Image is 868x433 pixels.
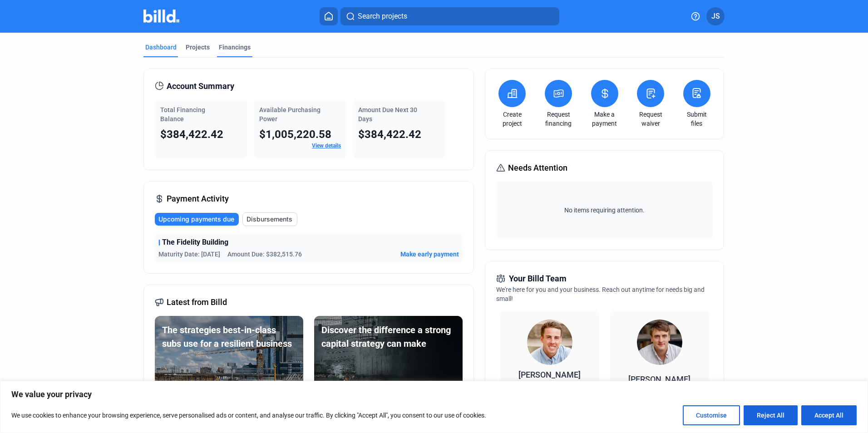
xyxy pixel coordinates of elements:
[340,7,559,25] button: Search projects
[400,250,459,259] button: Make early payment
[11,410,486,421] p: We use cookies to enhance your browsing experience, serve personalised ads or content, and analys...
[158,215,234,224] span: Upcoming payments due
[321,323,455,350] div: Discover the difference a strong capital strategy can make
[496,110,528,128] a: Create project
[143,10,179,23] img: Billd Company Logo
[635,110,666,128] a: Request waiver
[518,370,581,379] span: [PERSON_NAME]
[167,192,229,205] span: Payment Activity
[186,43,210,52] div: Projects
[711,11,720,22] span: JS
[589,110,621,128] a: Make a payment
[706,7,725,25] button: JS
[167,80,234,93] span: Account Summary
[801,405,857,425] button: Accept All
[155,213,239,226] button: Upcoming payments due
[744,405,798,425] button: Reject All
[681,110,713,128] a: Submit files
[160,106,205,123] span: Total Financing Balance
[500,206,709,215] span: No items requiring attention.
[508,162,567,174] span: Needs Attention
[683,405,740,425] button: Customise
[247,215,292,224] span: Disbursements
[162,323,296,350] div: The strategies best-in-class subs use for a resilient business
[312,143,341,149] a: View details
[167,296,227,309] span: Latest from Billd
[162,237,228,248] span: The Fidelity Building
[496,286,705,302] span: We're here for you and your business. Reach out anytime for needs big and small!
[259,128,331,141] span: $1,005,220.58
[358,11,407,22] span: Search projects
[160,128,223,141] span: $384,422.42
[158,250,220,259] span: Maturity Date: [DATE]
[219,43,251,52] div: Financings
[628,374,690,384] span: [PERSON_NAME]
[242,212,297,226] button: Disbursements
[11,389,857,400] p: We value your privacy
[358,128,421,141] span: $384,422.42
[542,110,574,128] a: Request financing
[509,272,567,285] span: Your Billd Team
[227,250,302,259] span: Amount Due: $382,515.76
[637,320,682,365] img: Territory Manager
[358,106,417,123] span: Amount Due Next 30 Days
[145,43,177,52] div: Dashboard
[259,106,321,123] span: Available Purchasing Power
[527,320,572,365] img: Relationship Manager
